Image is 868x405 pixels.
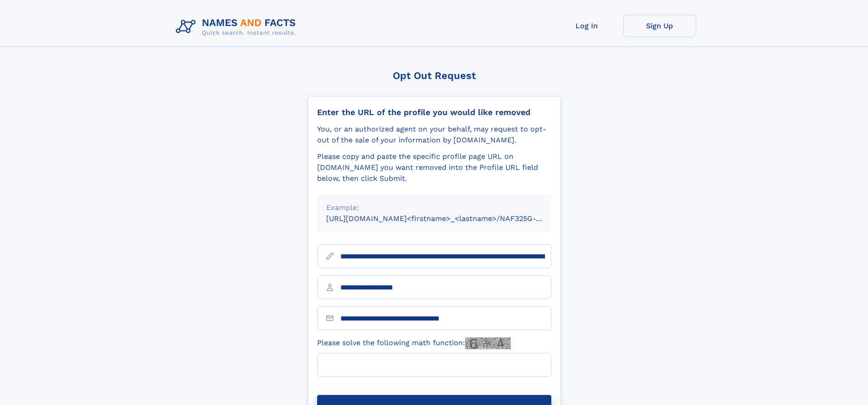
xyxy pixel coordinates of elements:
[550,15,623,37] a: Log In
[326,214,569,223] small: [URL][DOMAIN_NAME]<firstname>_<lastname>/NAF325G-xxxxxxxx
[308,70,561,81] div: Opt Out Request
[317,151,551,184] div: Please copy and paste the specific profile page URL on [DOMAIN_NAME] you want removed into the Pr...
[317,337,511,349] label: Please solve the following math function:
[623,15,696,37] a: Sign Up
[172,15,303,39] img: Logo Names and Facts
[317,107,551,117] div: Enter the URL of the profile you would like removed
[317,124,551,146] div: You, or an authorized agent on your behalf, may request to opt-out of the sale of your informatio...
[326,202,542,213] div: Example:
